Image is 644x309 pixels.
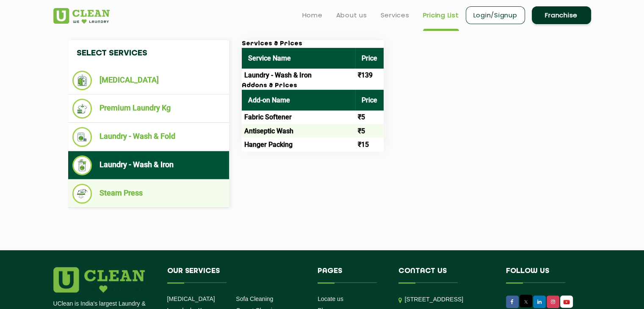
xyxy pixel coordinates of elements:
a: Home [302,10,323,20]
img: logo.png [53,267,145,292]
th: Price [355,90,384,110]
td: ₹5 [355,110,384,124]
img: Premium Laundry Kg [72,99,92,119]
h4: Select Services [68,40,229,66]
td: Fabric Softener [242,110,355,124]
td: Laundry - Wash & Iron [242,69,355,82]
h4: Pages [318,267,386,283]
h3: Services & Prices [242,40,384,48]
p: [STREET_ADDRESS] [405,295,493,304]
img: Laundry - Wash & Fold [72,127,92,147]
td: Antiseptic Wash [242,124,355,138]
li: Premium Laundry Kg [72,99,225,119]
h4: Contact us [398,267,493,283]
th: Add-on Name [242,90,355,110]
img: Steam Press [72,184,92,204]
h4: Our Services [167,267,305,283]
td: ₹139 [355,69,384,82]
img: UClean Laundry and Dry Cleaning [53,8,110,24]
a: About us [336,10,367,20]
li: [MEDICAL_DATA] [72,71,225,90]
a: Login/Signup [466,6,525,24]
img: UClean Laundry and Dry Cleaning [561,298,572,306]
a: [MEDICAL_DATA] [167,295,215,302]
a: Locate us [318,295,343,302]
img: Laundry - Wash & Iron [72,155,92,175]
th: Price [355,48,384,69]
img: Dry Cleaning [72,71,92,90]
li: Steam Press [72,184,225,204]
a: Sofa Cleaning [236,295,273,302]
td: ₹15 [355,138,384,151]
td: Hanger Packing [242,138,355,151]
a: Franchise [532,6,591,24]
h4: Follow us [506,267,580,283]
a: Pricing List [423,10,459,20]
th: Service Name [242,48,355,69]
li: Laundry - Wash & Fold [72,127,225,147]
li: Laundry - Wash & Iron [72,155,225,175]
h3: Addons & Prices [242,82,384,90]
a: Services [381,10,409,20]
td: ₹5 [355,124,384,138]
